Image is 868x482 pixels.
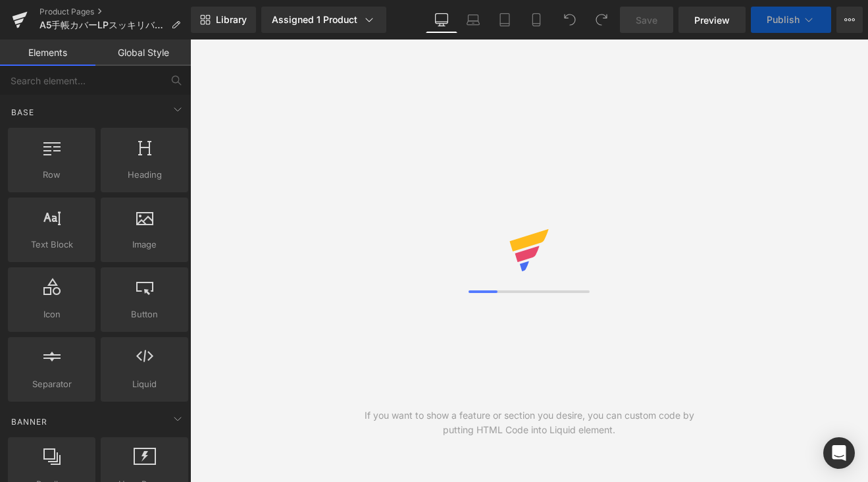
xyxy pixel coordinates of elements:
[636,13,657,27] span: Save
[360,408,699,437] div: If you want to show a feature or section you desire, you can custom code by putting HTML Code int...
[767,14,800,25] span: Publish
[105,238,184,252] span: Image
[457,7,489,33] a: Laptop
[521,7,552,33] a: Mobile
[105,308,184,321] span: Button
[557,7,583,33] button: Undo
[12,168,91,182] span: Row
[10,415,49,428] span: Banner
[12,238,91,252] span: Text Block
[751,7,831,33] button: Publish
[678,7,746,33] a: Preview
[426,7,457,33] a: Desktop
[95,40,191,66] a: Global Style
[823,437,855,469] div: Open Intercom Messenger
[489,7,521,33] a: Tablet
[694,13,730,27] span: Preview
[836,7,863,33] button: More
[191,7,256,33] a: New Library
[12,377,91,391] span: Separator
[39,7,191,17] a: Product Pages
[39,20,166,30] span: A5手帳カバーLPスッキリバージョン
[105,168,184,182] span: Heading
[10,106,36,119] span: Base
[12,308,91,321] span: Icon
[272,13,376,26] div: Assigned 1 Product
[588,7,615,33] button: Redo
[105,377,184,391] span: Liquid
[216,14,247,26] span: Library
